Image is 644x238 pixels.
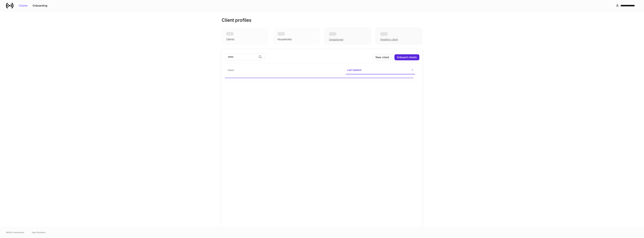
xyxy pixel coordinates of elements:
div: Awaiting client [380,38,398,41]
button: Clients [16,3,30,9]
div: Clients [226,37,234,41]
div: Unassigned [324,28,371,45]
h6: Client [228,68,234,72]
h3: Client profiles [222,17,251,23]
div: Onboard clients [397,56,417,59]
button: Onboarding [30,3,50,9]
button: New client [373,54,391,60]
div: Awaiting client [376,28,422,45]
a: Data Disclaimer [32,231,46,234]
div: Onboarding [33,4,47,7]
span: © 2025 OneAdvisory [6,231,24,234]
span: Last Updated [346,66,415,74]
div: Clients [19,4,28,7]
div: Unassigned [329,38,343,41]
button: Onboard clients [394,54,419,60]
h6: Last Updated [347,68,361,72]
div: Households [277,37,292,41]
div: New client [376,56,389,59]
span: Client [226,66,343,74]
